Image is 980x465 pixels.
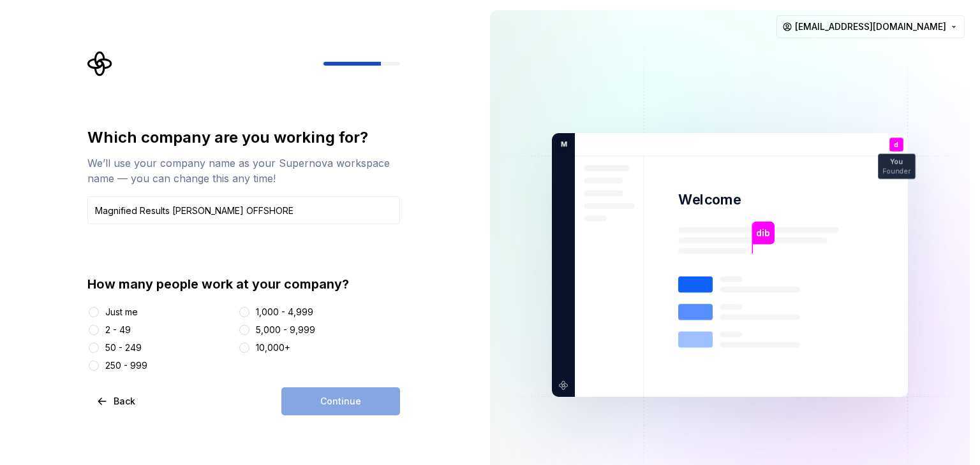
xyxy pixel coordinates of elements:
[894,141,898,148] p: d
[256,306,313,318] div: 1,000 - 4,999
[87,275,400,293] div: How many people work at your company?
[87,51,113,76] svg: Supernova Logo
[678,190,741,209] p: Welcome
[776,15,965,38] button: [EMAIL_ADDRESS][DOMAIN_NAME]
[105,324,131,336] div: 2 - 49
[105,306,138,318] div: Just me
[256,341,290,354] div: 10,000+
[795,20,946,33] span: [EMAIL_ADDRESS][DOMAIN_NAME]
[556,139,567,150] p: M
[87,196,400,224] input: Company name
[87,155,400,186] div: We’ll use your company name as your Supernova workspace name — you can change this any time!
[756,226,770,240] p: dib
[256,324,315,336] div: 5,000 - 9,999
[114,395,135,408] span: Back
[105,341,142,354] div: 50 - 249
[890,159,903,166] p: You
[105,359,147,372] div: 250 - 999
[87,127,400,148] div: Which company are you working for?
[87,387,146,415] button: Back
[882,168,910,175] p: Founder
